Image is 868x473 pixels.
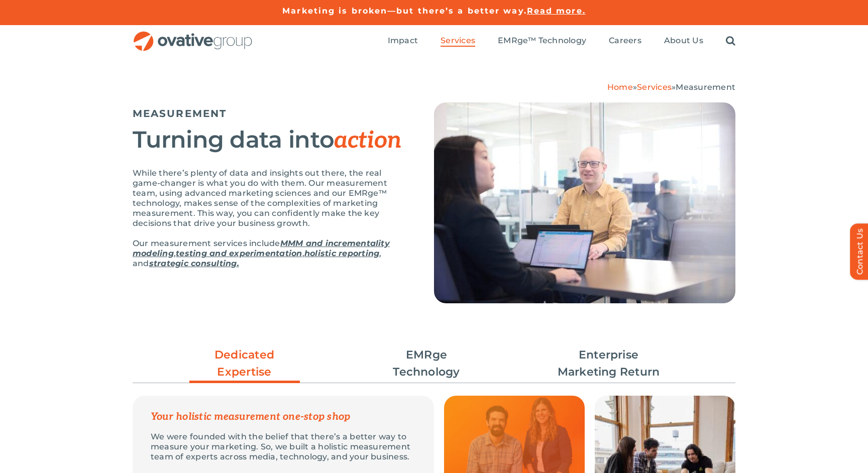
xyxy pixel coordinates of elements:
[676,82,735,92] span: Measurement
[607,82,735,92] span: » »
[133,239,390,258] a: MMM and incrementality modeling
[151,412,416,422] p: Your holistic measurement one-stop shop
[726,36,735,47] a: Search
[133,239,409,269] p: Our measurement services include , , , and
[637,82,672,92] a: Services
[609,36,641,46] span: Careers
[441,36,475,46] span: Services
[498,36,586,46] span: EMRge™ Technology
[334,127,401,155] em: action
[609,36,641,47] a: Careers
[189,346,300,386] a: Dedicated Expertise
[388,36,418,46] span: Impact
[133,168,409,228] p: While there’s plenty of data and insights out there, the real game-changer is what you do with th...
[151,432,416,462] p: We were founded with the belief that there’s a better way to measure your marketing. So, we built...
[133,30,253,40] a: OG_Full_horizontal_RGB
[149,259,239,268] a: strategic consulting.
[304,249,379,258] a: holistic reporting
[664,36,703,47] a: About Us
[554,346,664,381] a: Enterprise Marketing Return
[133,341,735,386] ul: Post Filters
[607,82,633,92] a: Home
[388,36,418,47] a: Impact
[498,36,586,47] a: EMRge™ Technology
[664,36,703,46] span: About Us
[371,346,482,381] a: EMRge Technology
[441,36,475,47] a: Services
[133,127,409,153] h2: Turning data into
[176,249,302,258] a: testing and experimentation
[388,25,735,57] nav: Menu
[527,6,586,16] a: Read more.
[434,102,735,303] img: Measurement – Hero
[133,107,409,120] h5: MEASUREMENT
[282,6,527,16] a: Marketing is broken—but there’s a better way.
